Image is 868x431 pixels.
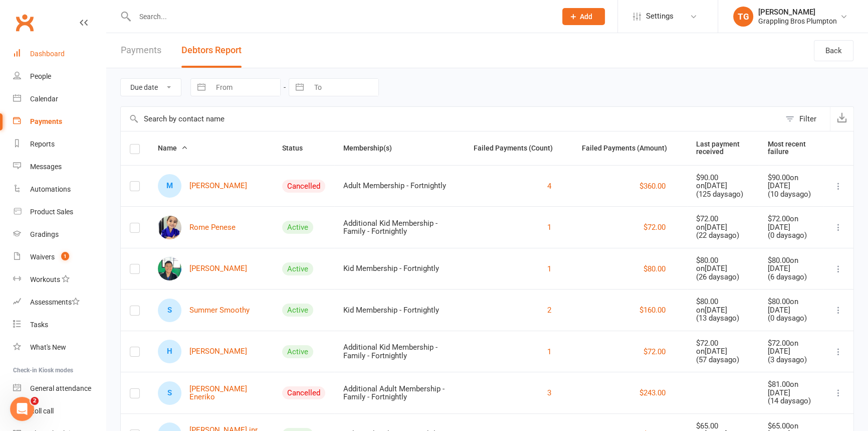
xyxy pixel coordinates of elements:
img: Rome Penese [158,216,181,239]
div: $72.00 on [DATE] [768,339,814,356]
div: Mikhail Caro [158,174,181,198]
div: Roll call [30,407,54,415]
div: ( 57 days ago) [696,356,750,364]
div: TG [733,7,753,27]
button: Filter [780,107,830,131]
div: Product Sales [30,208,73,216]
button: Add [562,8,605,25]
a: Tasks [13,314,106,336]
div: ( 6 days ago) [768,273,814,281]
button: Failed Payments (Amount) [582,142,678,154]
a: People [13,65,106,88]
a: M[PERSON_NAME] [158,174,247,198]
button: $243.00 [639,387,666,399]
button: 1 [547,346,551,358]
span: Status [282,144,314,152]
div: $80.00 on [DATE] [768,298,814,314]
div: Active [282,262,313,275]
div: Workouts [30,275,60,283]
div: Additional Adult Membership - Family - Fortnightly [343,385,456,401]
a: Rome PeneseRome Penese [158,216,236,239]
div: General attendance [30,384,91,392]
button: $72.00 [643,346,666,358]
input: To [309,79,378,96]
input: Search by contact name [121,107,780,131]
div: ( 125 days ago) [696,190,750,199]
a: H[PERSON_NAME] [158,340,247,363]
div: $80.00 on [DATE] [696,298,750,314]
div: $72.00 on [DATE] [696,339,750,356]
button: 4 [547,180,551,192]
button: 1 [547,221,551,233]
a: SSummer Smoothy [158,299,250,322]
span: Name [158,144,188,152]
a: General attendance kiosk mode [13,377,106,400]
div: Cancelled [282,386,325,399]
button: Status [282,142,314,154]
div: $90.00 on [DATE] [696,174,750,190]
div: Waivers [30,253,55,261]
a: Waivers 1 [13,246,106,268]
div: ( 10 days ago) [768,190,814,199]
div: $90.00 on [DATE] [768,174,814,190]
iframe: Intercom live chat [10,397,34,421]
div: $80.00 on [DATE] [696,256,750,273]
button: $72.00 [643,221,666,233]
div: Grappling Bros Plumpton [758,17,837,26]
div: Heath Stubbs [158,340,181,363]
button: Failed Payments (Count) [474,142,564,154]
a: Workouts [13,268,106,291]
span: 2 [31,397,39,405]
a: Product Sales [13,201,106,223]
div: ( 3 days ago) [768,356,814,364]
div: Tasks [30,321,48,329]
a: Assessments [13,291,106,314]
div: ( 14 days ago) [768,397,814,405]
div: Active [282,221,313,234]
div: Active [282,304,313,317]
div: ( 0 days ago) [768,231,814,240]
button: $360.00 [639,180,666,192]
div: [PERSON_NAME] [758,8,837,17]
div: Cancelled [282,180,325,193]
div: Susana Tuisalogo Eneriko [158,381,181,405]
div: ( 22 days ago) [696,231,750,240]
a: Noah Robillo[PERSON_NAME] [158,257,247,280]
button: Name [158,142,188,154]
div: Messages [30,163,62,171]
button: Debtors Report [181,33,242,68]
div: $80.00 on [DATE] [768,256,814,273]
a: What's New [13,336,106,359]
input: From [210,79,280,96]
button: 2 [547,304,551,316]
a: Gradings [13,223,106,246]
div: Summer Smoothy [158,299,181,322]
a: S[PERSON_NAME] Eneriko [158,381,264,405]
button: $80.00 [643,263,666,275]
a: Messages [13,156,106,178]
a: Automations [13,178,106,201]
div: Filter [799,113,816,125]
a: Roll call [13,400,106,422]
span: Failed Payments (Count) [474,144,564,152]
div: Reports [30,140,55,148]
button: 3 [547,387,551,399]
div: Kid Membership - Fortnightly [343,306,456,315]
span: Add [580,13,592,21]
div: ( 0 days ago) [768,314,814,323]
div: Adult Membership - Fortnightly [343,182,456,190]
div: $72.00 on [DATE] [696,215,750,231]
a: Clubworx [12,10,37,35]
div: Additional Kid Membership - Family - Fortnightly [343,219,456,236]
div: ( 26 days ago) [696,273,750,281]
div: Payments [30,117,62,125]
span: Failed Payments (Amount) [582,144,678,152]
button: $160.00 [639,304,666,316]
div: Calendar [30,95,58,103]
img: Noah Robillo [158,257,181,280]
a: Dashboard [13,43,106,65]
div: What's New [30,343,66,351]
div: People [30,72,51,80]
input: Search... [132,10,549,24]
div: Gradings [30,230,59,238]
